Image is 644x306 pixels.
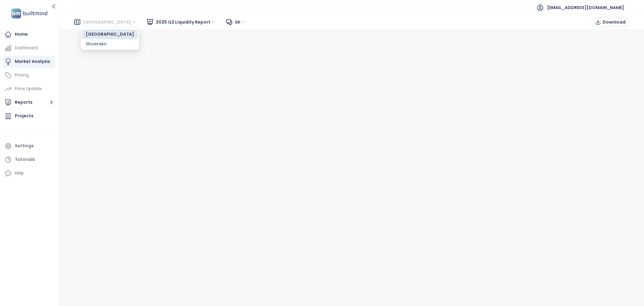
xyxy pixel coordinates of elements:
a: Settings [3,140,55,152]
a: Dashboard [3,42,55,54]
div: Settings [15,142,34,150]
button: Download [592,17,629,27]
span: sk [235,18,246,27]
a: Price Update [3,83,55,95]
div: Help [15,169,24,177]
div: Home [15,31,28,38]
div: Market Analysis [15,58,50,65]
div: Slovensko [86,41,134,47]
span: 2025 Q2 Liquidity Report [156,18,216,27]
img: logo [9,7,49,20]
button: Reports [3,96,55,109]
span: Download [603,19,626,25]
div: Help [3,167,55,179]
div: Projects [15,112,34,120]
a: Home [3,28,55,41]
div: Slovensko [82,39,138,49]
a: Market Analysis [3,56,55,68]
a: Projects [3,110,55,122]
span: [EMAIL_ADDRESS][DOMAIN_NAME] [547,0,624,15]
span: Bratislava [83,18,137,27]
div: [GEOGRAPHIC_DATA] [86,31,134,37]
a: Pricing [3,69,55,81]
div: Tutorials [15,156,35,163]
div: Price Update [15,85,42,93]
div: Dashboard [15,44,38,52]
div: Pricing [15,71,29,79]
a: Tutorials [3,154,55,166]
